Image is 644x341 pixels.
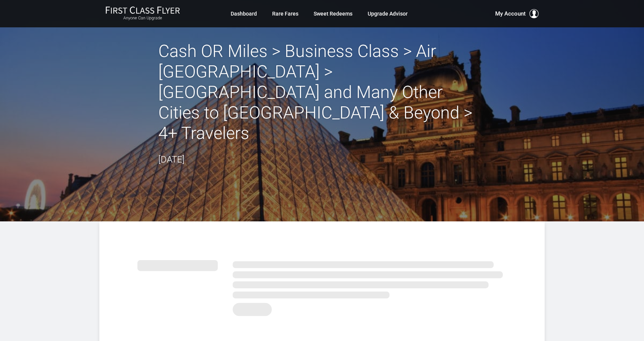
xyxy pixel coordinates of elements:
span: My Account [495,9,526,18]
a: Upgrade Advisor [368,7,408,21]
button: My Account [495,9,539,18]
a: First Class FlyerAnyone Can Upgrade [105,6,180,21]
a: Dashboard [231,7,257,21]
img: summary.svg [137,252,507,320]
h2: Cash OR Miles > Business Class > Air [GEOGRAPHIC_DATA] > [GEOGRAPHIC_DATA] and Many Other Cities ... [158,41,486,144]
small: Anyone Can Upgrade [105,16,180,21]
a: Sweet Redeems [314,7,352,21]
img: First Class Flyer [105,6,180,14]
a: Rare Fares [272,7,298,21]
time: [DATE] [158,154,185,165]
